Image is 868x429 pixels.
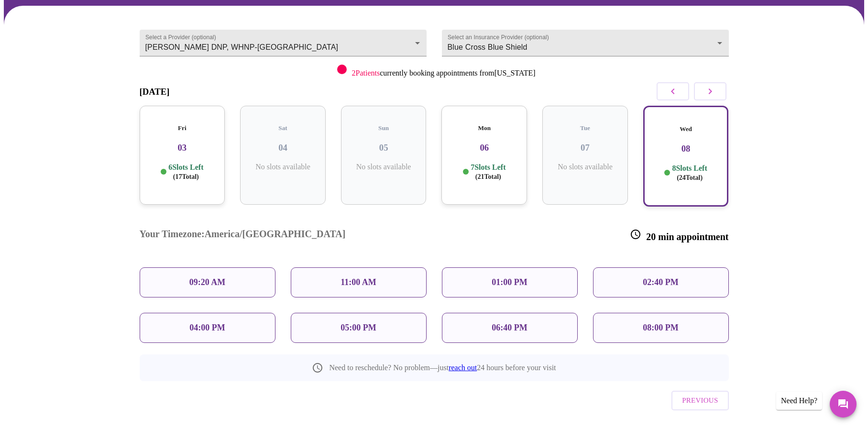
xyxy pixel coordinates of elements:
[449,124,519,132] h5: Mon
[682,394,718,407] span: Previous
[140,30,427,56] div: [PERSON_NAME] DNP, WHNP-[GEOGRAPHIC_DATA]
[492,277,527,287] p: 01:00 PM
[471,163,505,181] p: 7 Slots Left
[341,323,376,333] p: 05:00 PM
[830,391,857,418] button: Messages
[672,164,707,182] p: 8 Slots Left
[173,173,199,180] span: ( 17 Total)
[329,363,556,372] p: Need to reschedule? No problem—just 24 hours before your visit
[352,69,380,77] span: 2 Patients
[643,277,678,287] p: 02:40 PM
[189,277,226,287] p: 09:20 AM
[349,143,419,153] h3: 05
[776,392,822,410] div: Need Help?
[248,163,318,171] p: No slots available
[671,391,728,410] button: Previous
[140,229,346,242] h3: Your Timezone: America/[GEOGRAPHIC_DATA]
[492,323,527,333] p: 06:40 PM
[550,143,620,153] h3: 07
[652,143,720,154] h3: 08
[248,143,318,153] h3: 04
[168,163,203,181] p: 6 Slots Left
[352,69,535,77] p: currently booking appointments from [US_STATE]
[140,87,170,97] h3: [DATE]
[550,163,620,171] p: No slots available
[189,323,225,333] p: 04:00 PM
[248,124,318,132] h5: Sat
[147,143,218,153] h3: 03
[630,229,728,242] h3: 20 min appointment
[550,124,620,132] h5: Tue
[643,323,678,333] p: 08:00 PM
[341,277,376,287] p: 11:00 AM
[442,30,729,56] div: Blue Cross Blue Shield
[349,124,419,132] h5: Sun
[449,363,477,372] a: reach out
[677,174,703,181] span: ( 24 Total)
[652,125,720,133] h5: Wed
[475,173,501,180] span: ( 21 Total)
[449,143,519,153] h3: 06
[349,163,419,171] p: No slots available
[147,124,218,132] h5: Fri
